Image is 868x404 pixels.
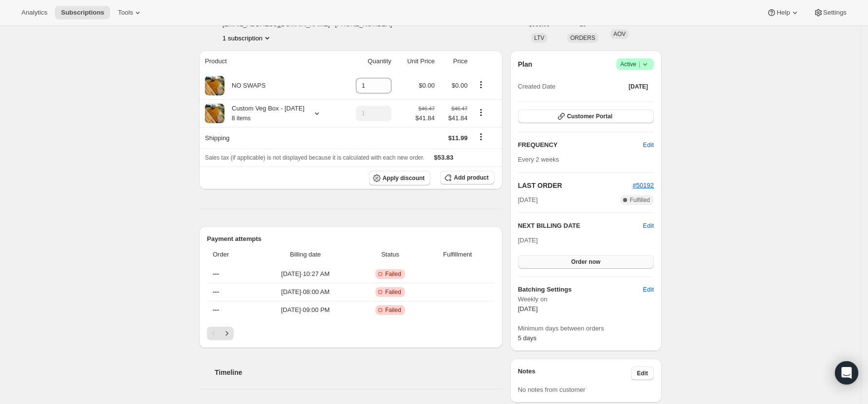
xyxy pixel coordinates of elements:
button: Help [761,6,805,19]
span: Add product [454,174,488,182]
span: [DATE] · 08:00 AM [257,287,354,297]
button: Apply discount [369,171,431,185]
h2: FREQUENCY [518,140,643,150]
button: Edit [637,282,660,297]
span: Failed [385,270,401,278]
span: No notes from customer [518,386,586,393]
span: | [639,60,640,68]
button: Product actions [222,33,272,43]
span: Settings [823,9,847,17]
span: AOV [613,31,626,37]
span: [DATE] [628,83,648,91]
button: Product actions [473,79,489,90]
th: Unit Price [394,51,438,72]
button: Customer Portal [518,110,654,123]
button: Edit [643,221,654,231]
span: Status [360,250,421,259]
span: Apply discount [383,174,425,182]
span: Order now [571,258,600,266]
span: Failed [385,288,401,296]
span: [DATE] [518,237,538,244]
span: [DATE] · 10:27 AM [257,269,354,279]
span: Analytics [21,9,47,17]
th: Shipping [199,127,340,148]
button: Tools [112,6,148,19]
div: Custom Veg Box - [DATE] [224,104,304,123]
th: Product [199,51,340,72]
span: 5 days [518,334,536,342]
span: Weekly on [518,294,654,304]
h2: Plan [518,59,533,69]
button: Edit [637,137,660,153]
h2: Timeline [215,367,502,377]
button: [DATE] [623,80,654,93]
button: Order now [518,255,654,269]
button: #50192 [633,181,654,190]
button: Next [220,327,234,340]
button: Settings [808,6,852,19]
img: product img [205,104,224,123]
span: Edit [643,285,654,294]
th: Price [438,51,471,72]
span: $41.84 [415,113,435,123]
span: Subscriptions [61,9,104,17]
span: $41.84 [441,113,468,123]
span: LTV [534,35,544,41]
span: Edit [637,369,648,377]
span: --- [213,270,219,277]
div: NO SWAPS [224,81,266,91]
th: Quantity [340,51,394,72]
a: #50192 [633,182,654,189]
span: --- [213,306,219,313]
button: Subscriptions [55,6,110,19]
h2: LAST ORDER [518,181,633,190]
span: [DATE] [518,195,538,205]
span: Failed [385,306,401,314]
span: Help [776,9,790,17]
h6: Batching Settings [518,285,643,294]
span: --- [213,288,219,295]
span: $11.99 [448,134,468,142]
small: 8 items [232,115,251,122]
button: Add product [440,171,494,184]
span: Tools [118,9,133,17]
small: $46.47 [451,106,467,111]
span: Created Date [518,82,555,92]
span: $0.00 [452,82,468,89]
span: Fulfilled [630,196,650,204]
span: Customer Portal [567,112,612,120]
span: $0.00 [419,82,435,89]
button: Edit [631,367,654,380]
span: [DATE] · 09:00 PM [257,305,354,315]
button: Shipping actions [473,131,489,142]
span: Minimum days between orders [518,324,654,333]
h3: Notes [518,367,631,380]
span: Every 2 weeks [518,156,559,163]
h2: NEXT BILLING DATE [518,221,643,231]
button: Analytics [16,6,53,19]
small: $46.47 [419,106,435,111]
div: Open Intercom Messenger [835,361,858,385]
span: ORDERS [570,35,595,41]
h2: Payment attempts [207,234,495,244]
th: Order [207,244,254,265]
span: [DATE] [518,305,538,312]
span: Billing date [257,250,354,259]
span: Active [620,59,650,69]
nav: Pagination [207,327,495,340]
button: Product actions [473,107,489,118]
span: Edit [643,140,654,150]
span: $53.83 [434,154,454,161]
span: Sales tax (if applicable) is not displayed because it is calculated with each new order. [205,154,425,161]
img: product img [205,76,224,95]
span: Fulfillment [426,250,489,259]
